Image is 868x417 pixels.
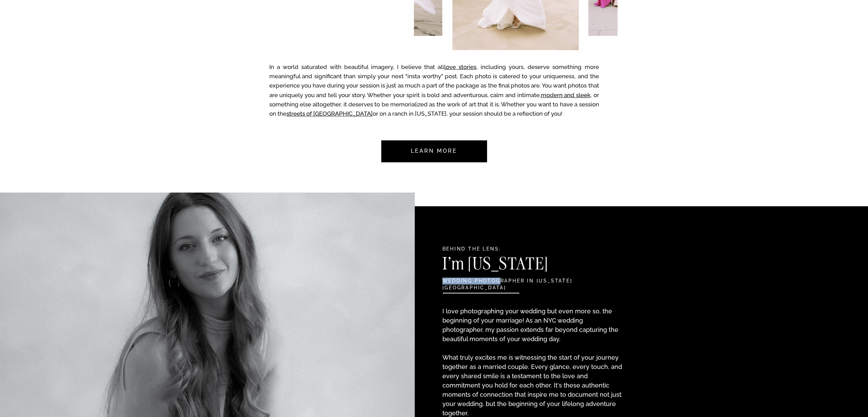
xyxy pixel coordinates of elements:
p: I love photographing your wedding but even more so, the beginning of your marriage! As an NYC wed... [442,306,624,404]
a: streets of [GEOGRAPHIC_DATA] [286,110,373,117]
h2: Behind the Lens: [442,246,588,253]
p: In a world saturated with beautiful imagery, I believe that all , including yours, deserve someth... [269,62,599,122]
h3: I'm [US_STATE] [442,255,592,276]
a: modern and sleek [541,92,590,99]
a: love stories [444,63,476,70]
h2: wedding photographer in [US_STATE][GEOGRAPHIC_DATA] [442,278,588,285]
a: Learn more [402,140,466,162]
